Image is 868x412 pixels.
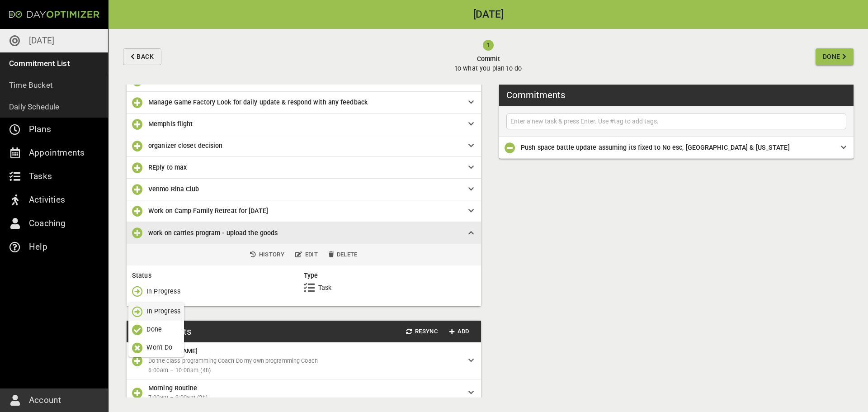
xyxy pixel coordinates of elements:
[148,357,318,364] span: Do the class programming Coach Do my own programming Coach
[29,33,54,48] p: [DATE]
[506,88,565,102] h3: Commitments
[29,393,61,407] p: Account
[148,366,461,375] span: 6:00am – 10:00am (4h)
[9,100,60,113] p: Daily Schedule
[9,11,99,18] img: Day Optimizer
[137,51,154,62] span: Back
[445,325,474,339] button: Add
[128,339,184,357] button: Won't Do
[406,327,438,337] span: Resync
[29,216,66,231] p: Coaching
[304,271,476,280] h6: Type
[246,248,288,262] button: History
[250,250,284,260] span: History
[146,343,172,352] p: Won't Do
[127,342,481,379] div: [PERSON_NAME]Do the class programming Coach Do my own programming Coach6:00am – 10:00am (4h)
[128,321,184,339] button: Done
[455,64,522,73] p: to what you plan to do
[127,379,481,407] div: Morning Routine7:00am – 9:00am (2h)
[165,29,812,85] button: Committo what you plan to do
[29,193,65,207] p: Activities
[148,120,193,128] span: Memphis flight
[146,307,180,316] p: In Progress
[509,116,844,127] input: Enter a new task & press Enter. Use #tag to add tags.
[499,137,854,159] div: Push space battle update assuming its fixed to No esc, [GEOGRAPHIC_DATA] & [US_STATE]
[148,185,199,193] span: Venmo Rina Club
[148,229,278,237] span: work on carries program - upload the goods
[29,146,85,160] p: Appointments
[29,169,52,184] p: Tasks
[455,54,522,64] span: Commit
[128,303,184,321] button: In Progress
[108,9,868,20] h2: [DATE]
[148,99,368,106] span: Manage Game Factory Look for daily update & respond with any feedback
[127,222,481,244] div: work on carries program - upload the goods
[402,325,441,339] button: Resync
[9,57,70,70] p: Commitment List
[148,207,268,214] span: Work on Camp Family Retreat for [DATE]
[148,384,198,392] span: Morning Routine
[823,51,840,62] span: Done
[127,114,481,135] div: Memphis flight
[487,42,490,48] text: 1
[448,327,470,337] span: Add
[816,48,854,65] button: Done
[127,135,481,157] div: organizer closet decision
[127,179,481,200] div: Venmo Rina Club
[29,240,47,254] p: Help
[292,248,321,262] button: Edit
[132,271,304,280] h6: Status
[295,250,318,260] span: Edit
[123,48,161,65] button: Back
[329,250,358,260] span: Delete
[146,325,162,334] p: Done
[29,122,51,137] p: Plans
[9,79,53,91] p: Time Bucket
[521,144,790,151] span: Push space battle update assuming its fixed to No esc, [GEOGRAPHIC_DATA] & [US_STATE]
[127,200,481,222] div: Work on Camp Family Retreat for [DATE]
[325,248,361,262] button: Delete
[148,142,223,149] span: organizer closet decision
[127,157,481,179] div: REply to max
[146,287,180,296] p: In Progress
[318,283,332,293] p: Task
[148,393,461,403] span: 7:00am – 9:00am (2h)
[148,164,187,171] span: REply to max
[127,92,481,114] div: Manage Game Factory Look for daily update & respond with any feedback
